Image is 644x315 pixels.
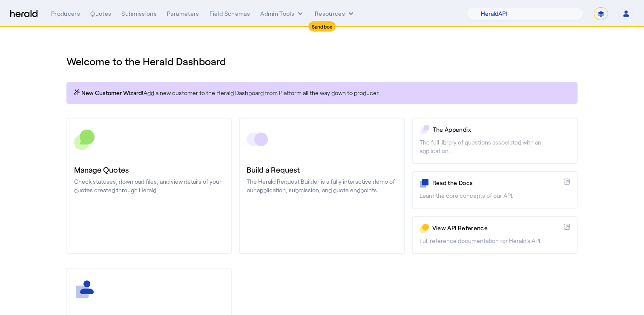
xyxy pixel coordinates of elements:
a: Manage QuotesCheck statuses, download files, and view details of your quotes created through Herald. [66,118,232,254]
span: New Customer Wizard! [81,89,144,97]
img: Herald Logo [10,10,37,18]
div: Sandbox [308,21,336,32]
p: View API Reference [432,224,561,232]
div: Parameters [167,9,199,18]
p: Add a new customer to the Herald Dashboard from Platform all the way down to producer. [73,89,571,97]
h3: Build a Request [247,164,397,176]
button: Resources dropdown menu [315,9,355,18]
div: Submissions [121,9,157,18]
div: Field Schemas [210,9,250,18]
p: The full library of questions associated with an application. [420,138,570,155]
a: View API ReferenceFull reference documentation for Herald's API. [412,216,578,254]
div: Producers [51,9,80,18]
p: The Herald Request Builder is a fully interactive demo of our application, submission, and quote ... [247,177,397,194]
a: The AppendixThe full library of questions associated with an application. [412,118,578,164]
h3: Manage Quotes [74,164,224,176]
a: Read the DocsLearn the core concepts of our API. [412,171,578,209]
p: Full reference documentation for Herald's API. [420,237,570,245]
a: Build a RequestThe Herald Request Builder is a fully interactive demo of our application, submiss... [239,118,405,254]
div: Quotes [90,9,111,18]
p: Check statuses, download files, and view details of your quotes created through Herald. [74,177,224,194]
h1: Welcome to the Herald Dashboard [66,55,578,68]
button: internal dropdown menu [260,9,305,18]
p: Learn the core concepts of our API. [420,191,570,200]
p: Read the Docs [432,179,561,187]
p: The Appendix [433,125,570,134]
